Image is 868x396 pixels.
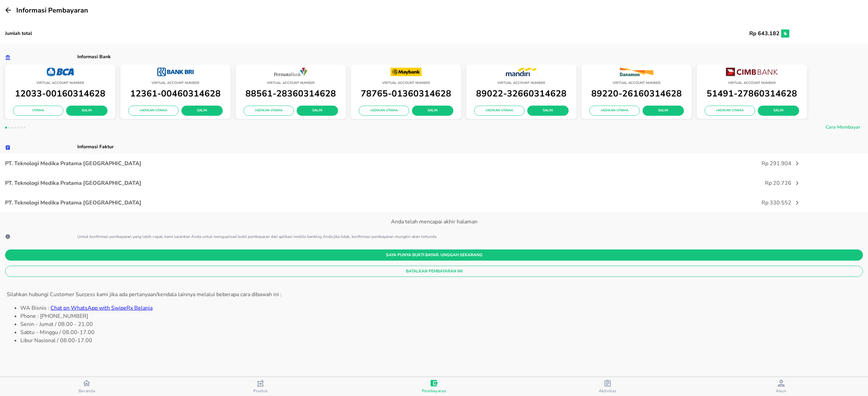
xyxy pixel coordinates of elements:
span: Jadikan Utama [249,108,289,114]
button: Salin [181,106,223,116]
img: MAYBANK [391,68,421,76]
p: Virtual Account Number [124,80,227,86]
button: Jadikan Utama [243,106,294,116]
span: Jadikan Utama [364,108,404,114]
div: Silahkan hubungi Customer Success kami jika ada pertanyaan/kendala lainnya melalui beberapa cara ... [7,290,861,299]
button: Salin [527,106,569,116]
span: Salin [648,108,678,114]
button: Salin [643,106,684,116]
img: BCA [47,68,74,76]
p: Rp 20.726 [506,179,791,187]
span: Produk [253,388,268,394]
button: Akun [694,377,868,396]
span: Saya Punya Bukti Bayar. Unggah Sekarang [11,251,857,259]
span: Salin [302,108,333,114]
button: Jadikan Utama [474,106,525,116]
p: Anda telah mencapai akhir halaman [5,218,863,226]
p: PT. Teknologi Medika Pratama [GEOGRAPHIC_DATA] [5,199,506,207]
p: Virtual Account Number [354,80,458,86]
p: Virtual Account Number [585,80,688,86]
span: Cara Membayar [826,123,860,132]
button: Jadikan Utama [359,106,409,116]
button: Salin [66,106,107,116]
p: 88561-28360314628 [239,86,342,101]
span: Salin [417,108,448,114]
li: Libur Nasional / 08.00-17.00 [20,336,861,345]
li: WA Bisnis : [20,304,861,312]
span: Salin [72,108,102,114]
img: DANAMON [619,68,654,76]
span: Jadikan Utama [479,108,519,114]
img: MANDIRI [506,68,537,76]
span: Jadikan Utama [710,108,750,114]
button: Saya Punya Bukti Bayar. Unggah Sekarang [5,249,863,261]
p: Virtual Account Number [8,80,112,86]
li: Senin - Jumat / 08.00 - 21.00 [20,320,861,328]
button: Jadikan Utama [705,106,755,116]
span: Batalkan Pembayaran Ini [11,268,857,275]
button: Pembayaran [347,377,521,396]
p: Rp 330.552 [506,199,791,207]
span: Jadikan Utama [134,108,173,114]
button: Utama [13,106,63,116]
img: CIMB [726,68,778,76]
p: 51491-27860314628 [700,86,804,101]
a: Chat on WhatsApp with SwipeRx Belanja [51,304,153,312]
p: 78765-01360314628 [354,86,458,101]
span: Utama [18,108,58,114]
span: Beranda [79,388,95,394]
img: BRI [157,68,193,76]
p: 89022-32660314628 [470,86,573,101]
span: Untuk konfirmasi pembayaran yang lebih cepat, kami sarankan Anda untuk mengupload bukti pembayara... [77,234,436,239]
p: 89220-26160314628 [585,86,688,101]
span: Pembayaran [422,388,447,394]
p: PT. Teknologi Medika Pratama [GEOGRAPHIC_DATA] [5,159,506,168]
span: Akun [776,388,787,394]
button: Batalkan Pembayaran Ini [5,266,863,277]
p: Rp 291.904 [506,159,791,168]
span: Salin [763,108,794,114]
button: Produk [174,377,347,396]
button: Cara Membayar [823,123,863,134]
p: 12033-00160314628 [8,86,112,101]
p: Rp 643.182 [362,30,780,38]
button: Salin [758,106,799,116]
li: Phone : [PHONE_NUMBER] [20,312,861,320]
p: Virtual Account Number [239,80,342,86]
button: Jadikan Utama [589,106,640,116]
span: Aktivitas [599,388,617,394]
p: PT. Teknologi Medika Pratama [GEOGRAPHIC_DATA] [5,179,506,187]
button: Salin [412,106,453,116]
span: Informasi Pembayaran [16,6,88,15]
span: Salin [533,108,563,114]
p: Jumlah total [5,30,362,37]
img: PERMATA [274,68,308,76]
button: Salin [297,106,338,116]
p: Virtual Account Number [470,80,573,86]
p: Virtual Account Number [700,80,804,86]
li: Sabtu - Minggu / 08.00-17.00 [20,328,861,336]
span: Salin [187,108,217,114]
button: Jadikan Utama [128,106,179,116]
span: Jadikan Utama [595,108,634,114]
button: Aktivitas [521,377,694,396]
p: 12361-00460314628 [124,86,227,101]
